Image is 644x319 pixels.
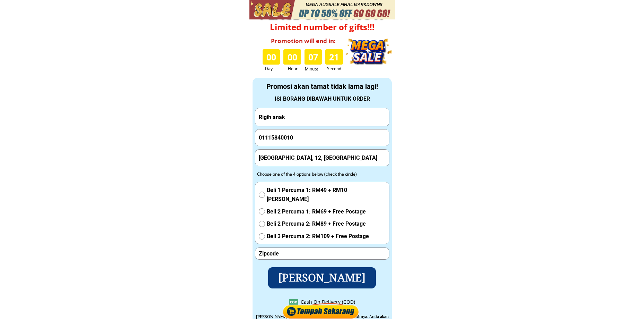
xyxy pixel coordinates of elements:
div: Promosi akan tamat tidak lama lagi! [253,81,391,92]
span: Beli 2 Percuma 1: RM69 + Free Postage [267,207,386,216]
h4: Limited number of gifts!!! [261,22,383,32]
span: Beli 3 Percuma 2: RM109 + Free Postage [267,232,386,241]
div: ISI BORANG DIBAWAH UNTUK ORDER [253,94,391,103]
h3: Minute [305,66,324,72]
input: Address(Ex: 52 Jalan Wirawati 7, Maluri, 55100 Kuala Lumpur) [257,150,387,166]
input: Your Full Name/ Nama Penuh [257,108,387,126]
h3: Day [265,65,283,72]
h3: Second [327,65,344,72]
input: Phone Number/ Nombor Telefon [257,129,387,146]
span: Beli 1 Percuma 1: RM49 + RM10 [PERSON_NAME] [267,186,386,203]
div: Choose one of the 4 options below (check the circle) [257,171,374,177]
div: Cash On Delivery (COD) [301,298,355,306]
h3: Hour [288,65,302,72]
h3: Promotion will end in: [264,36,343,45]
input: Zipcode [257,248,387,259]
span: Beli 2 Percuma 2: RM89 + Free Postage [267,219,386,228]
p: [PERSON_NAME] [268,267,376,288]
h3: COD [289,299,298,305]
